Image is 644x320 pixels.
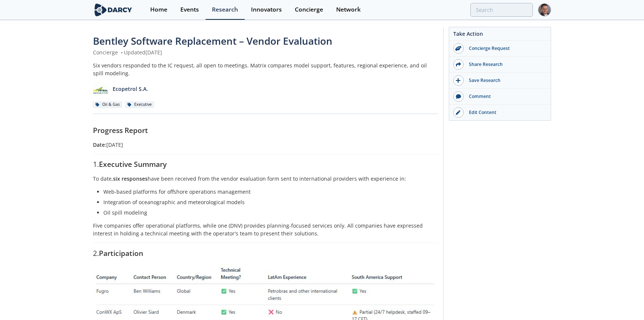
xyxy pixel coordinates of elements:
[99,159,167,169] strong: Executive Summary
[93,3,133,16] img: logo-wide.svg
[103,209,433,216] li: Oil spill modeling
[103,198,433,206] li: Integration of oceanographic and meteorological models
[295,7,323,13] div: Concierge
[93,34,332,48] span: Bentley Software Replacement – Vendor Evaluation
[93,141,438,149] p: [DATE]
[93,125,148,135] strong: Progress Report
[93,161,438,168] h2: 1.
[103,188,433,196] li: Web-based platforms for offshore operations management
[93,141,106,148] strong: Date:
[470,3,533,17] input: Advanced Search
[464,45,547,52] div: Concierge Request
[180,7,199,13] div: Events
[93,61,438,77] div: Six vendors responded to the IC request, all open to meetings. Matrix compares model support, fea...
[113,175,148,182] strong: six responses
[449,30,551,41] div: Take Action
[336,7,361,13] div: Network
[464,61,547,68] div: Share Research
[93,222,438,237] p: Five companies offer operational platforms, while one (DNV) provides planning-focused services on...
[464,109,547,116] div: Edit Content
[449,105,551,120] a: Edit Content
[212,7,238,13] div: Research
[150,7,167,13] div: Home
[113,85,148,93] p: Ecopetrol S.A.
[93,175,438,183] p: To date, have been received from the vendor evaluation form sent to international providers with ...
[93,101,122,108] div: Oil & Gas
[464,77,547,84] div: Save Research
[93,250,438,257] h2: 2.
[93,48,438,56] div: Concierge Updated [DATE]
[119,49,124,56] span: •
[464,93,547,100] div: Comment
[99,248,143,258] strong: Participation
[125,101,154,108] div: Executive
[251,7,282,13] div: Innovators
[538,3,551,16] img: Profile
[613,290,637,313] iframe: chat widget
